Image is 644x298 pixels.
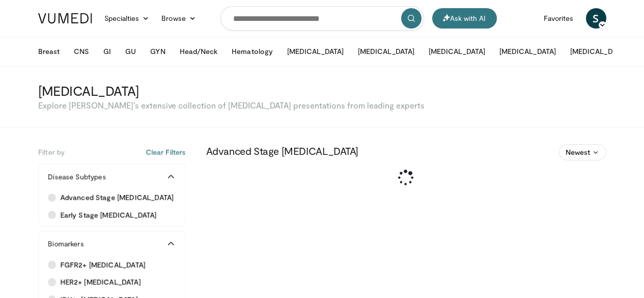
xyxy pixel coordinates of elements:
[220,6,424,31] input: Search topics, interventions
[38,144,186,157] h5: Filter by
[38,13,92,23] img: VuMedi Logo
[146,147,186,157] button: Clear Filters
[538,8,580,29] a: Favorites
[559,144,606,160] button: Newest
[566,147,590,157] span: Newest
[60,210,157,220] span: Early Stage [MEDICAL_DATA]
[155,8,202,29] a: Browse
[352,41,421,62] button: [MEDICAL_DATA]
[119,41,142,62] button: GU
[586,8,606,29] a: S
[226,41,279,62] button: Hematology
[39,231,185,257] button: Biomarkers
[60,277,141,287] span: HER2+ [MEDICAL_DATA]
[38,83,606,99] h3: [MEDICAL_DATA]
[493,41,562,62] button: [MEDICAL_DATA]
[423,41,491,62] button: [MEDICAL_DATA]
[60,260,145,270] span: FGFR2+ [MEDICAL_DATA]
[68,41,95,62] button: CNS
[144,41,171,62] button: GYN
[206,144,606,157] h3: Advanced Stage [MEDICAL_DATA]
[174,41,224,62] button: Head/Neck
[32,41,66,62] button: Breast
[432,8,497,29] button: Ask with AI
[38,100,606,111] p: Explore [PERSON_NAME]’s extensive collection of [MEDICAL_DATA] presentations from leading experts
[281,41,350,62] button: [MEDICAL_DATA]
[60,193,174,203] span: Advanced Stage [MEDICAL_DATA]
[98,8,156,29] a: Specialties
[564,41,633,62] button: [MEDICAL_DATA]
[97,41,117,62] button: GI
[39,164,185,189] button: Disease Subtypes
